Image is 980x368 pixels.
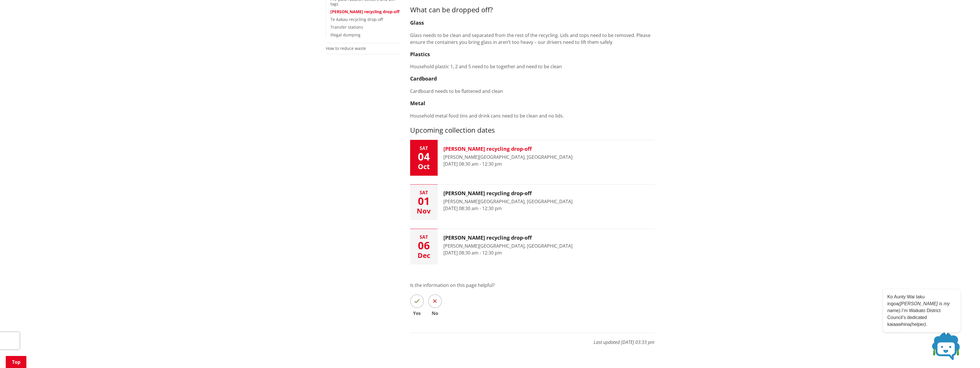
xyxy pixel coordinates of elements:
[410,240,438,251] div: 06
[330,24,363,30] a: Transfer stations
[410,100,425,107] strong: Metal
[410,196,438,206] div: 01
[887,301,950,313] em: ([PERSON_NAME] is my name).
[443,242,572,249] div: [PERSON_NAME][GEOGRAPHIC_DATA], [GEOGRAPHIC_DATA]
[410,63,654,70] p: Household plastic 1, 2 and 5 need to be together and need to be clean
[410,163,438,170] div: Oct
[410,252,438,259] div: Dec
[410,75,437,82] strong: Cardboard
[410,112,654,126] div: Household metal food tins and drink cans need to be clean and no lids.
[410,229,654,265] button: Sat 06 Dec [PERSON_NAME] recycling drop-off [PERSON_NAME][GEOGRAPHIC_DATA], [GEOGRAPHIC_DATA] [DA...
[443,154,572,160] div: [PERSON_NAME][GEOGRAPHIC_DATA], [GEOGRAPHIC_DATA]
[410,152,438,162] div: 04
[428,311,442,316] span: No
[887,293,956,328] p: Ko Aunty Wai taku ingoa I’m Waikato District Council’s dedicated kaiaawhina .
[330,9,400,14] a: [PERSON_NAME] recycling drop-off
[410,32,654,46] p: Glass needs to be clean and separated from the rest of the recycling. Lids and tops need to be re...
[410,51,430,58] strong: Plastics
[910,322,926,327] em: (helper)
[410,185,654,220] button: Sat 01 Nov [PERSON_NAME] recycling drop-off [PERSON_NAME][GEOGRAPHIC_DATA], [GEOGRAPHIC_DATA] [DA...
[410,126,654,134] h3: Upcoming collection dates
[326,46,366,51] a: How to reduce waste
[410,140,654,176] button: Sat 04 Oct [PERSON_NAME] recycling drop-off [PERSON_NAME][GEOGRAPHIC_DATA], [GEOGRAPHIC_DATA] [DA...
[443,146,572,152] h3: [PERSON_NAME] recycling drop-off
[6,356,26,368] a: Top
[330,32,361,38] a: Illegal dumping
[443,250,502,256] time: [DATE] 08:30 am - 12:30 pm
[443,198,572,205] div: [PERSON_NAME][GEOGRAPHIC_DATA], [GEOGRAPHIC_DATA]
[410,19,424,26] strong: Glass
[443,235,572,241] h3: [PERSON_NAME] recycling drop-off
[410,333,654,346] p: Last updated [DATE] 03:33 pm
[330,17,383,22] a: Te Aakau recycling drop-off
[410,282,654,289] p: Is the information on this page helpful?
[410,88,654,95] p: Cardboard needs to be flattened and clean
[410,6,654,14] h3: What can be dropped off?
[410,190,438,195] div: Sat
[410,311,424,316] span: Yes
[410,235,438,239] div: Sat
[443,190,572,197] h3: [PERSON_NAME] recycling drop-off
[443,161,502,167] time: [DATE] 08:30 am - 12:30 pm
[410,146,438,150] div: Sat
[410,208,438,214] div: Nov
[443,205,502,212] time: [DATE] 08:30 am - 12:30 pm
